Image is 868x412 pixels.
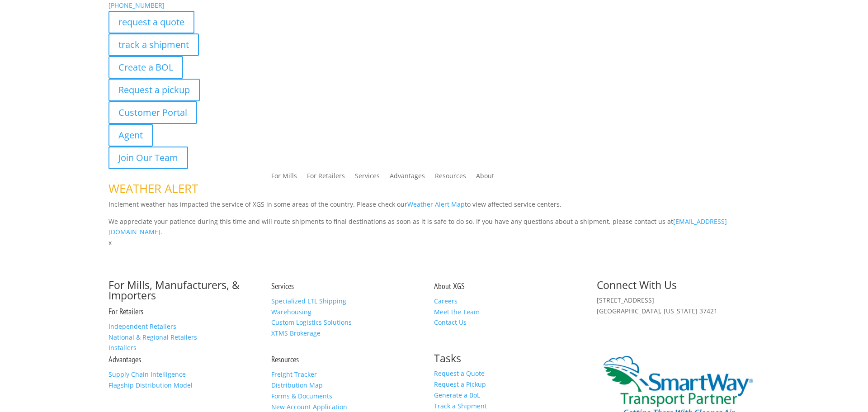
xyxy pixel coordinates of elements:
[434,297,458,305] a: Careers
[434,391,480,399] a: Generate a BoL
[355,173,380,183] a: Services
[271,308,311,316] a: Warehousing
[108,79,200,101] a: Request a pickup
[271,370,317,379] a: Freight Tracker
[108,33,199,56] a: track a shipment
[597,316,605,325] img: group-6
[108,11,194,33] a: request a quote
[434,308,480,316] a: Meet the Team
[108,180,198,197] span: WEATHER ALERT
[434,281,465,291] a: About XGS
[108,306,143,317] a: For Retailers
[271,392,332,400] a: Forms & Documents
[597,295,759,317] p: [STREET_ADDRESS] [GEOGRAPHIC_DATA], [US_STATE] 37421
[476,173,494,183] a: About
[108,199,759,216] p: Inclement weather has impacted the service of XGS in some areas of the country. Please check our ...
[434,318,467,327] a: Contact Us
[108,237,759,248] p: x
[390,173,425,183] a: Advantages
[271,354,299,365] a: Resources
[307,173,345,183] a: For Retailers
[271,329,321,337] a: XTMS Brokerage
[108,248,759,266] h1: Contact Us
[108,370,186,379] a: Supply Chain Intelligence
[271,403,347,411] a: New Account Application
[108,343,137,352] a: Installers
[434,402,487,410] a: Track a Shipment
[108,1,165,9] a: [PHONE_NUMBER]
[434,369,485,378] a: Request a Quote
[271,381,323,389] a: Distribution Map
[108,333,197,341] a: National & Regional Retailers
[108,124,153,147] a: Agent
[108,278,240,303] a: For Mills, Manufacturers, & Importers
[108,101,197,124] a: Customer Portal
[271,297,346,305] a: Specialized LTL Shipping
[434,353,597,368] h2: Tasks
[597,280,759,295] h2: Connect With Us
[108,354,141,365] a: Advantages
[108,266,759,277] p: Complete the form below and a member of our team will be in touch within 24 hours.
[271,318,352,327] a: Custom Logistics Solutions
[435,173,466,183] a: Resources
[108,147,188,169] a: Join Our Team
[271,281,294,291] a: Services
[108,381,193,389] a: Flagship Distribution Model
[108,56,183,79] a: Create a BOL
[108,216,759,238] p: We appreciate your patience during this time and will route shipments to final destinations as so...
[407,200,465,208] a: Weather Alert Map
[434,380,486,388] a: Request a Pickup
[108,322,176,331] a: Independent Retailers
[271,173,297,183] a: For Mills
